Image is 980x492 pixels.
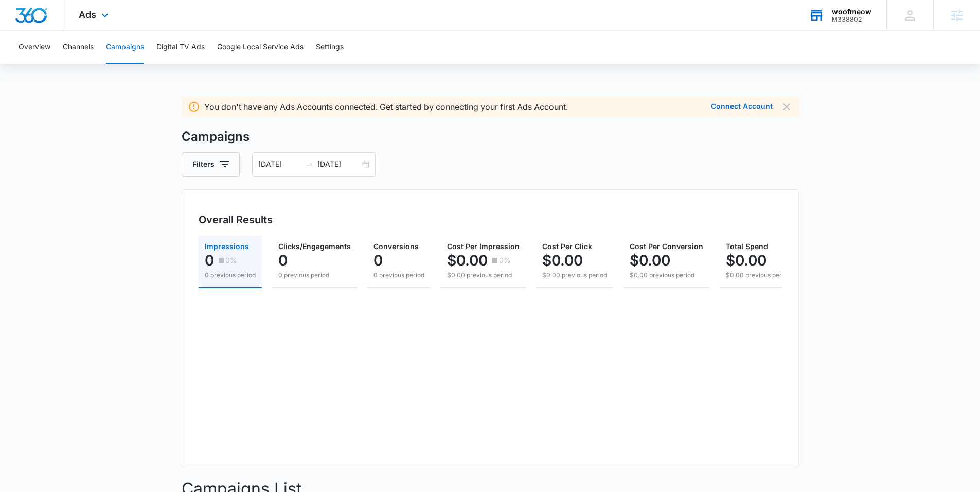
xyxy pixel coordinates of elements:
p: $0.00 [542,252,583,269]
div: account id [832,16,871,23]
p: $0.00 [726,252,767,269]
p: 0 previous period [278,271,351,280]
button: Campaigns [106,31,144,64]
p: 0 previous period [205,271,256,280]
p: $0.00 previous period [726,271,791,280]
span: Clicks/Engagements [278,242,351,251]
p: 0% [225,257,237,264]
h3: Overall Results [199,212,273,228]
p: $0.00 previous period [447,271,520,280]
p: 0 [373,252,383,269]
div: account name [832,8,871,16]
h3: Campaigns [182,127,799,146]
span: Ads [79,9,96,20]
button: Digital TV Ads [156,31,205,64]
button: Settings [316,31,344,64]
input: Start date [258,159,301,170]
span: Conversions [373,242,419,251]
p: $0.00 previous period [630,271,703,280]
span: swap-right [305,160,313,168]
button: Overview [19,31,50,64]
button: Dismiss [781,101,793,113]
p: $0.00 [630,252,670,269]
span: Cost Per Conversion [630,242,703,251]
span: to [305,160,313,168]
span: Impressions [205,242,249,251]
button: Google Local Service Ads [217,31,304,64]
p: $0.00 previous period [542,271,607,280]
span: Total Spend [726,242,768,251]
span: Cost Per Click [542,242,592,251]
p: 0% [499,257,511,264]
span: Cost Per Impression [447,242,520,251]
button: Filters [182,152,240,177]
p: 0 [278,252,288,269]
input: End date [317,159,360,170]
p: $0.00 [447,252,488,269]
button: Channels [63,31,94,64]
button: Connect Account [711,103,773,110]
p: You don't have any Ads Accounts connected. Get started by connecting your first Ads Account. [204,101,568,113]
p: 0 previous period [373,271,424,280]
p: 0 [205,252,214,269]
